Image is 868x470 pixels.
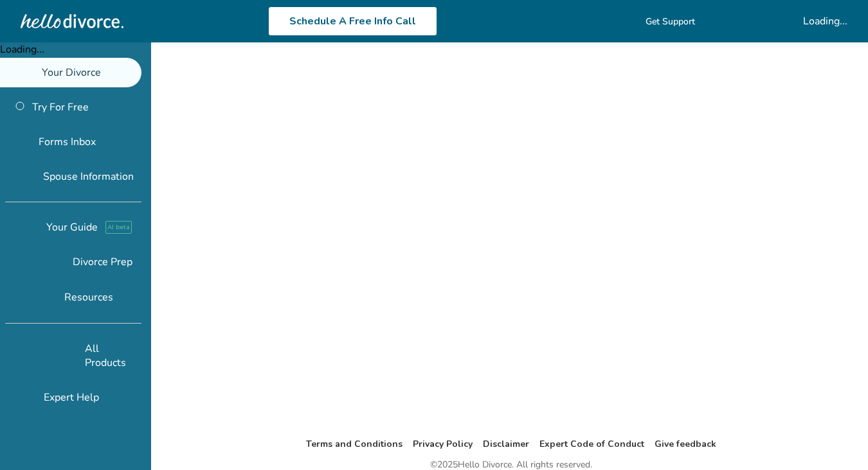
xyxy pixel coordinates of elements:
a: Privacy Policy [415,438,473,450]
li: Disclaimer [484,437,529,452]
span: shopping_basket [8,351,77,361]
a: phone_in_talkGet Support [581,15,695,28]
span: explore [8,222,39,232]
span: Get Support [646,15,695,28]
span: list_alt_check [8,257,65,267]
span: AI beta [105,221,131,234]
span: menu_book [8,292,57,302]
a: Schedule A Free Info Call [271,6,435,36]
a: Terms and Conditions [314,438,405,450]
span: flag_2 [8,67,34,78]
span: inbox [8,137,31,147]
span: expand_more [113,290,197,305]
span: shopping_cart [705,13,793,29]
a: Expert Code of Conduct [539,438,638,450]
span: people [8,171,35,182]
span: Resources [8,290,113,304]
div: Loading... [803,14,847,28]
span: Forms Inbox [39,135,96,149]
li: Give feedback [649,437,709,452]
span: groups [8,392,36,403]
span: phone_in_talk [581,16,640,26]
